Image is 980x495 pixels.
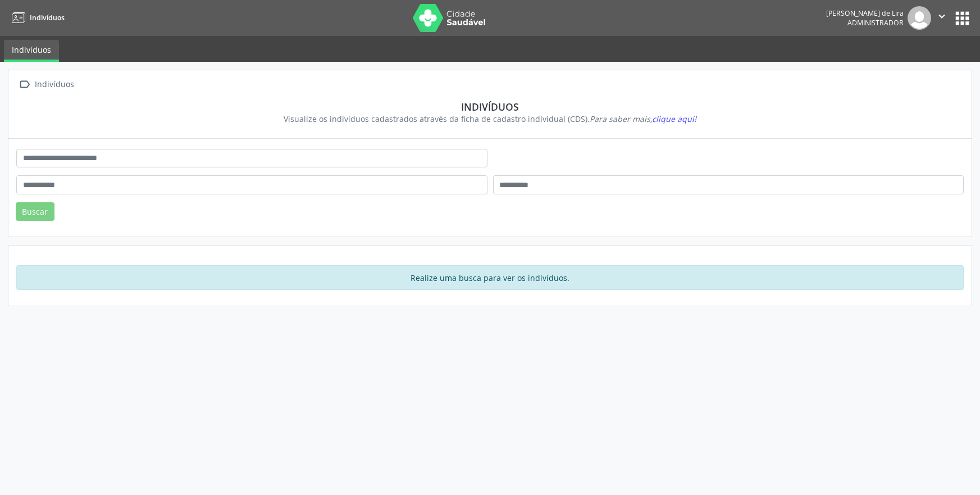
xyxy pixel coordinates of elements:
[931,6,952,30] button: 
[590,113,696,124] i: Para saber mais,
[652,113,696,124] span: clique aqui!
[30,13,65,22] span: Indivíduos
[847,18,904,28] span: Administrador
[33,76,76,93] div: Indivíduos
[16,76,76,93] a:  Indivíduos
[936,10,948,22] i: 
[8,8,65,27] a: Indivíduos
[952,8,972,28] button: apps
[16,265,964,290] div: Realize uma busca para ver os indivíduos.
[826,8,904,18] div: [PERSON_NAME] de Lira
[4,40,59,62] a: Indivíduos
[16,202,54,221] button: Buscar
[908,6,931,30] img: img
[24,101,956,113] div: Indivíduos
[16,76,33,93] i: 
[24,113,956,125] div: Visualize os indivíduos cadastrados através da ficha de cadastro individual (CDS).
